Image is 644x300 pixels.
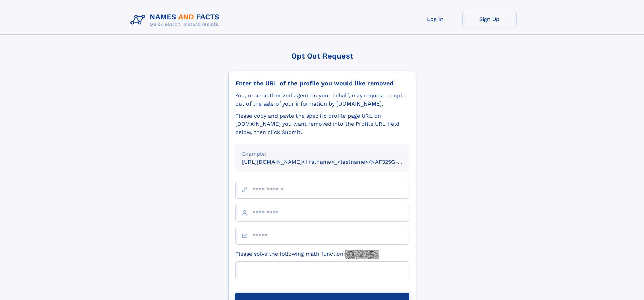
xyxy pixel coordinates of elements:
[462,11,517,27] a: Sign Up
[235,112,409,136] div: Please copy and paste the specific profile page URL on [DOMAIN_NAME] you want removed into the Pr...
[408,11,462,27] a: Log In
[228,52,416,60] div: Opt Out Request
[235,250,379,259] label: Please solve the following math function:
[235,79,409,87] div: Enter the URL of the profile you would like removed
[242,150,402,158] div: Example:
[242,159,422,165] small: [URL][DOMAIN_NAME]<firstname>_<lastname>/NAF325G-xxxxxxxx
[235,92,409,108] div: You, or an authorized agent on your behalf, may request to opt-out of the sale of your informatio...
[128,11,225,29] img: Logo Names and Facts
